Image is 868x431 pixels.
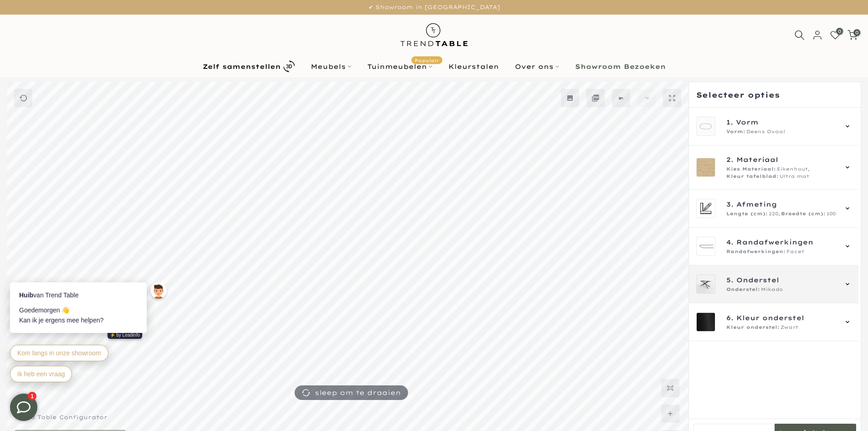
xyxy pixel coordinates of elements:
span: Populair [411,56,442,64]
iframe: bot-iframe [1,238,179,394]
a: Over ons [507,61,567,72]
a: Kleurstalen [440,61,507,72]
a: Meubels [303,61,359,72]
a: 0 [830,30,840,40]
b: Zelf samenstellen [203,63,281,70]
img: trend-table [394,15,474,55]
a: Showroom Bezoeken [567,61,673,72]
a: 0 [847,30,858,40]
a: Zelf samenstellen [195,58,303,74]
span: 0 [853,29,860,36]
span: 0 [836,28,843,35]
b: Showroom Bezoeken [575,63,666,70]
p: ✔ Showroom in [GEOGRAPHIC_DATA] [11,2,857,12]
iframe: toggle-frame [1,384,46,430]
a: TuinmeubelenPopulair [359,61,440,72]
